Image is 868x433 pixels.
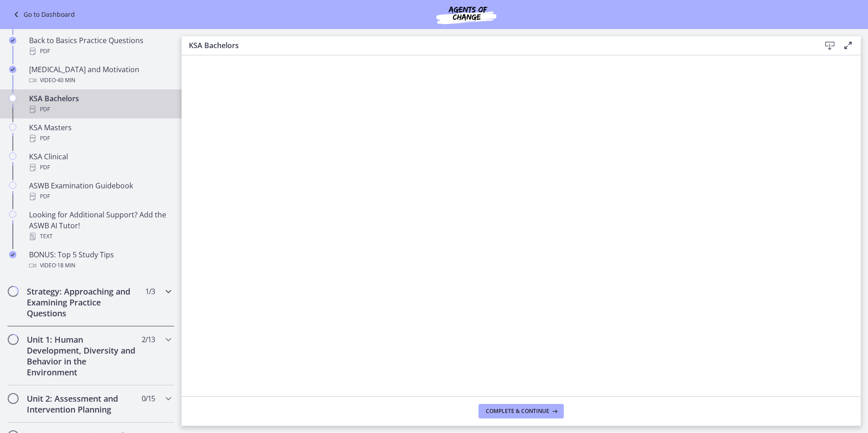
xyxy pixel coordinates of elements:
div: Back to Basics Practice Questions [29,35,171,57]
span: 1 / 3 [145,286,155,297]
div: PDF [29,133,171,144]
div: ASWB Examination Guidebook [29,180,171,202]
span: Complete & continue [486,408,549,415]
div: [MEDICAL_DATA] and Motivation [29,64,171,86]
span: · 18 min [56,260,75,271]
div: BONUS: Top 5 Study Tips [29,249,171,271]
div: PDF [29,162,171,173]
h2: Strategy: Approaching and Examining Practice Questions [27,286,138,319]
span: 2 / 13 [142,334,155,345]
span: · 40 min [56,75,75,86]
span: 0 / 15 [142,393,155,404]
div: PDF [29,104,171,115]
h3: KSA Bachelors [189,40,806,51]
div: KSA Masters [29,122,171,144]
div: PDF [29,46,171,57]
button: Complete & continue [478,404,564,418]
div: Video [29,75,171,86]
div: PDF [29,191,171,202]
div: Looking for Additional Support? Add the ASWB AI Tutor! [29,209,171,242]
div: KSA Bachelors [29,93,171,115]
h2: Unit 1: Human Development, Diversity and Behavior in the Environment [27,334,138,378]
h2: Unit 2: Assessment and Intervention Planning [27,393,138,415]
i: Completed [9,251,16,258]
i: Completed [9,66,16,73]
div: Text [29,231,171,242]
div: Video [29,260,171,271]
div: KSA Clinical [29,151,171,173]
a: Go to Dashboard [11,9,75,20]
i: Completed [9,37,16,44]
img: Agents of Change [412,4,521,25]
